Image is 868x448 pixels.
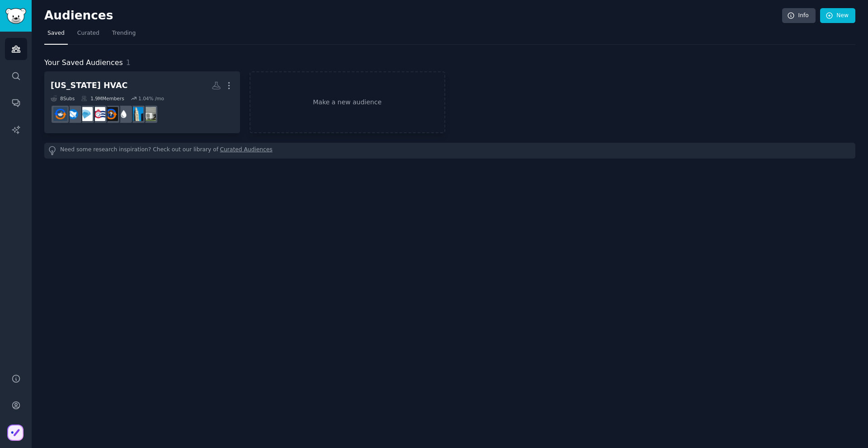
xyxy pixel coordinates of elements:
[129,107,143,121] img: Columbus
[104,107,118,121] img: hvacadvice
[74,26,103,45] a: Curated
[53,107,67,121] img: HVAC
[5,8,26,24] img: GummySearch logo
[112,29,136,37] span: Trending
[79,107,93,121] img: dayton
[126,58,131,67] span: 1
[66,107,80,121] img: Ohio
[47,29,65,37] span: Saved
[91,107,105,121] img: cincinnati
[77,29,99,37] span: Curated
[44,57,123,69] span: Your Saved Audiences
[220,146,273,155] a: Curated Audiences
[44,26,68,45] a: Saved
[117,107,131,121] img: Plumbing
[138,95,164,102] div: 1.04 % /mo
[44,71,240,133] a: [US_STATE] HVAC8Subs1.9MMembers1.04% /moheatpumpsColumbusPlumbinghvacadvicecincinnatidaytonOhioHVAC
[44,143,855,159] div: Need some research inspiration? Check out our library of
[44,9,782,23] h2: Audiences
[51,95,75,102] div: 8 Sub s
[782,8,816,23] a: Info
[820,8,855,23] a: New
[250,71,445,133] a: Make a new audience
[51,80,127,91] div: [US_STATE] HVAC
[109,26,139,45] a: Trending
[81,95,124,102] div: 1.9M Members
[142,107,156,121] img: heatpumps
